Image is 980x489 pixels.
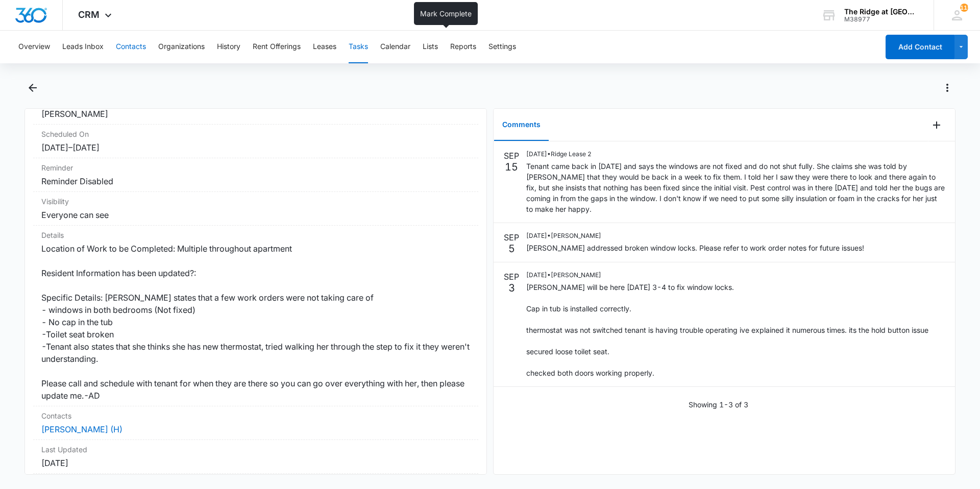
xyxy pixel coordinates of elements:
dd: Reminder Disabled [41,175,470,187]
p: [DATE] • Ridge Lease 2 [526,150,945,159]
button: Settings [488,31,516,63]
p: 3 [508,283,515,293]
button: Organizations [158,31,205,63]
p: Tenant came back in [DATE] and says the windows are not fixed and do not shut fully. She claims s... [526,161,945,214]
dt: Last Updated [41,444,470,455]
dt: Details [41,230,470,240]
button: Comments [494,109,549,141]
div: notifications count [960,4,968,12]
button: Reports [450,31,476,63]
dt: Reminder [41,162,470,173]
button: Tasks [349,31,368,63]
p: SEP [504,271,519,283]
p: SEP [504,150,519,162]
p: 5 [508,243,515,254]
p: [DATE] • [PERSON_NAME] [526,231,864,240]
p: 15 [505,162,518,172]
button: History [217,31,240,63]
div: Scheduled On[DATE]–[DATE] [33,125,478,158]
dd: [DATE] – [DATE] [41,141,470,154]
dt: Visibility [41,196,470,207]
button: Add Contact [886,35,954,59]
dd: Location of Work to be Completed: Multiple throughout apartment Resident Information has been upd... [41,242,470,402]
p: [PERSON_NAME] will be here [DATE] 3-4 to fix window locks. Cap in tub is installed correctly. the... [526,282,928,378]
button: Add Comment [928,117,945,133]
button: Back [24,80,40,96]
button: Rent Offerings [253,31,301,63]
button: Overview [18,31,50,63]
button: Leads Inbox [62,31,104,63]
div: Mark Complete [414,2,478,25]
p: Showing 1-3 of 3 [689,399,748,410]
button: Contacts [116,31,146,63]
dt: Scheduled On [41,129,470,139]
dd: [DATE] [41,457,470,469]
dd: Everyone can see [41,209,470,221]
div: VisibilityEveryone can see [33,192,478,226]
a: [PERSON_NAME] (H) [41,424,122,434]
span: CRM [78,9,100,20]
p: SEP [504,231,519,243]
div: account id [844,16,919,23]
dd: [PERSON_NAME] [41,108,470,120]
span: 115 [960,4,968,12]
div: Last Updated[DATE] [33,440,478,474]
div: Contacts[PERSON_NAME] (H) [33,406,478,440]
button: Actions [939,80,955,96]
button: Leases [313,31,336,63]
dt: Contacts [41,410,470,421]
p: [PERSON_NAME] addressed broken window locks. Please refer to work order notes for future issues! [526,242,864,253]
div: ReminderReminder Disabled [33,158,478,192]
button: Calendar [380,31,410,63]
div: DetailsLocation of Work to be Completed: Multiple throughout apartment Resident Information has b... [33,226,478,406]
button: Lists [423,31,438,63]
div: account name [844,8,919,16]
p: [DATE] • [PERSON_NAME] [526,271,928,280]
